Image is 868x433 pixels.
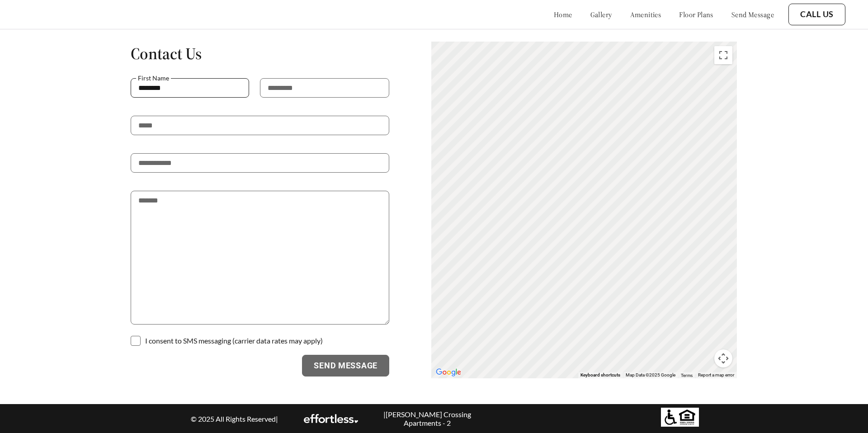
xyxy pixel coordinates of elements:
[630,10,661,19] a: amenities
[434,367,463,378] a: Open this area in Google Maps (opens a new window)
[681,372,693,378] a: Terms (opens in new tab)
[186,414,283,423] p: © 2025 All Rights Reserved |
[731,10,774,19] a: send message
[679,10,713,19] a: floor plans
[590,10,612,19] a: gallery
[788,4,845,25] button: Call Us
[580,372,620,378] button: Keyboard shortcuts
[302,355,389,377] button: Send Message
[714,46,732,64] button: Toggle fullscreen view
[626,372,675,377] span: Map Data ©2025 Google
[434,367,463,378] img: Google
[379,410,475,427] p: | [PERSON_NAME] Crossing Apartments - 2
[661,408,699,427] img: Equal housing logo
[304,414,358,423] img: EA Logo
[698,372,734,377] a: Report a map error
[714,349,732,367] button: Map camera controls
[800,9,834,19] a: Call Us
[554,10,572,19] a: home
[131,43,389,64] h1: Contact Us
